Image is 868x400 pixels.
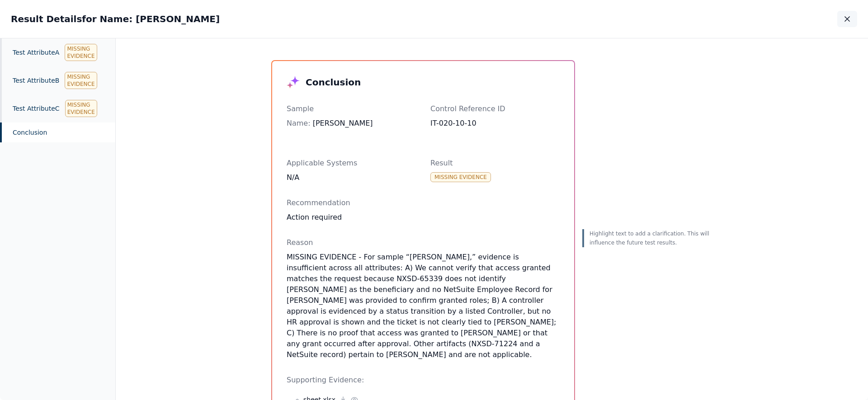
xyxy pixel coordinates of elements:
[430,172,491,182] div: Missing Evidence
[287,104,416,114] p: Sample
[287,212,560,223] div: Action required
[287,375,560,386] p: Supporting Evidence:
[65,100,97,117] div: Missing Evidence
[590,229,712,247] p: Highlight text to add a clarification. This will influence the future test results.
[287,198,560,208] p: Recommendation
[287,252,560,360] p: MISSING EVIDENCE - For sample “[PERSON_NAME],” evidence is insufficient across all attributes: A)...
[65,44,97,61] div: Missing Evidence
[287,172,416,183] div: N/A
[430,118,560,129] div: IT-020-10-10
[306,76,361,89] h3: Conclusion
[11,13,220,25] h2: Result Details for Name: [PERSON_NAME]
[287,119,311,127] span: Name :
[430,104,560,114] p: Control Reference ID
[287,118,416,129] div: [PERSON_NAME]
[287,158,416,169] p: Applicable Systems
[287,237,560,248] p: Reason
[65,72,97,89] div: Missing Evidence
[430,158,560,169] p: Result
